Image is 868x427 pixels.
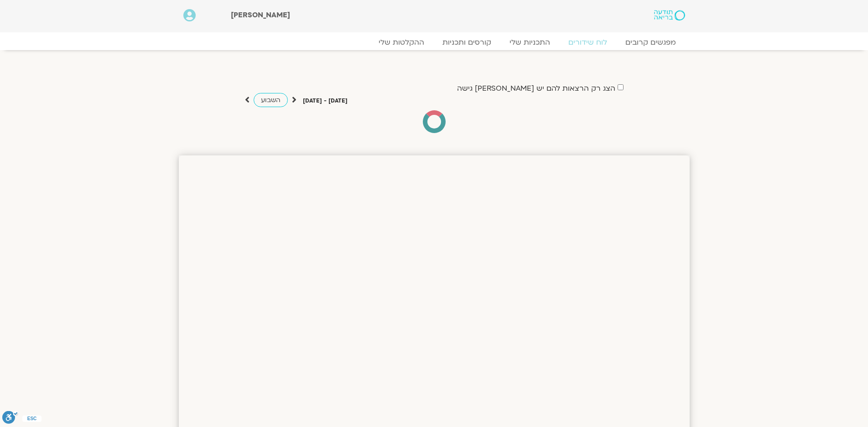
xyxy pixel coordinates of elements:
[254,93,288,107] a: השבוע
[369,38,433,47] a: ההקלטות שלי
[231,10,290,20] span: [PERSON_NAME]
[500,38,559,47] a: התכניות שלי
[183,38,685,47] nav: Menu
[303,96,348,106] p: [DATE] - [DATE]
[433,38,500,47] a: קורסים ותכניות
[559,38,616,47] a: לוח שידורים
[457,84,615,93] label: הצג רק הרצאות להם יש [PERSON_NAME] גישה
[616,38,685,47] a: מפגשים קרובים
[261,96,281,104] span: השבוע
